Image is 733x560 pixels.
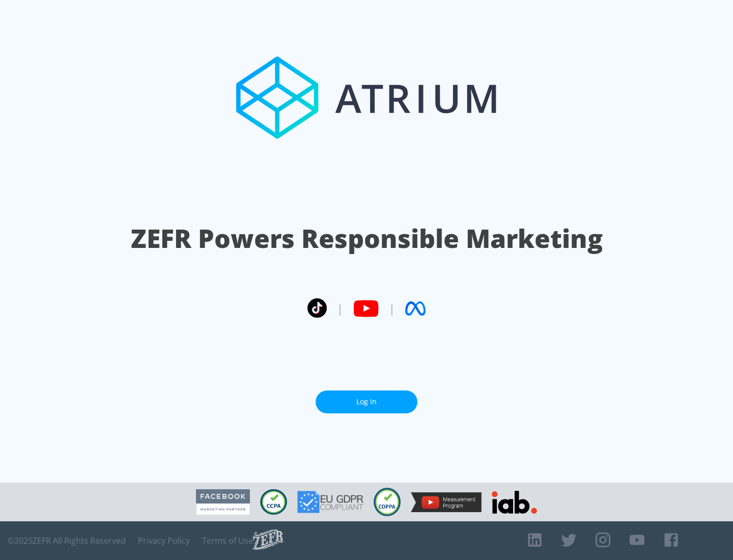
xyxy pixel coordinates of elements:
a: Privacy Policy [138,536,190,546]
img: GDPR Compliant [297,491,363,513]
img: COPPA Compliant [374,488,401,516]
img: Facebook Marketing Partner [196,489,250,515]
img: YouTube Measurement Program [411,492,482,512]
span: | [337,301,343,316]
h1: ZEFR Powers Responsible Marketing [131,221,603,256]
span: | [389,301,395,316]
span: © 2025 ZEFR All Rights Reserved [8,536,126,546]
img: CCPA Compliant [260,489,287,515]
a: Log In [316,390,417,413]
a: Terms of Use [202,536,253,546]
img: IAB [492,491,537,514]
